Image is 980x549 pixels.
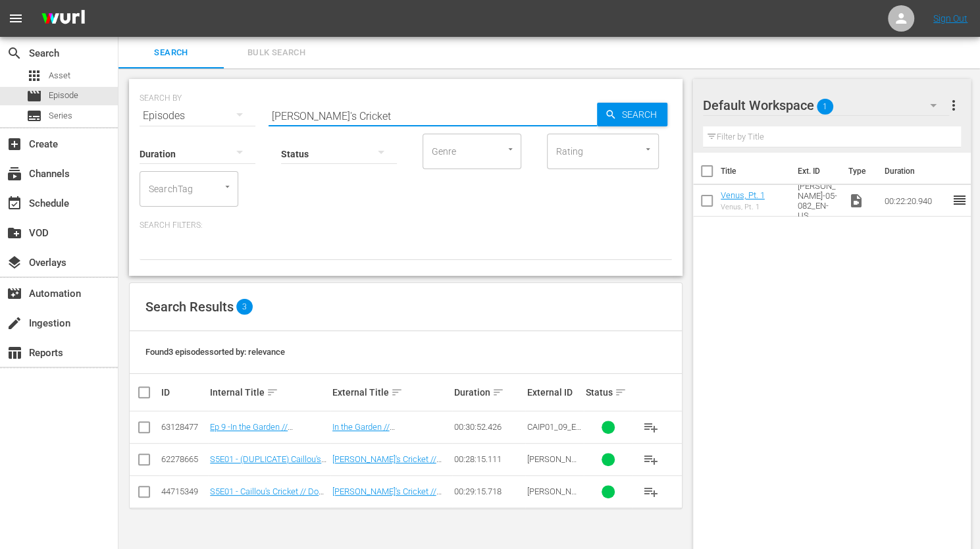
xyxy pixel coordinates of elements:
span: Episode [26,88,42,104]
td: 00:22:20.940 [879,185,951,217]
td: [PERSON_NAME]-05-082_EN-US [792,185,842,217]
span: sort [492,386,504,398]
span: Channels [7,166,22,182]
span: Found 3 episodes sorted by: relevance [145,347,285,357]
div: External ID [527,387,582,398]
th: Ext. ID [790,153,840,190]
button: Search [597,103,667,126]
span: VOD [7,225,22,241]
th: Duration [876,153,955,190]
button: playlist_add [634,476,666,508]
span: Video [848,193,864,209]
div: 00:28:15.111 [454,454,523,464]
span: playlist_add [642,484,658,500]
span: sort [391,386,403,398]
span: Series [49,109,72,122]
a: S5E01 - Caillou's Cricket // Dog Dilemma // The Spider Issue [210,486,324,506]
span: Asset [26,68,42,84]
div: 63128477 [161,422,206,432]
a: Sign Out [933,13,967,24]
span: Create [7,136,22,152]
span: [PERSON_NAME]-05-001_EN-US [527,486,577,516]
div: Status [586,384,631,400]
span: Ingestion [7,315,22,331]
span: Search [126,45,216,61]
span: Search [617,103,667,126]
div: Episodes [140,97,255,134]
a: In the Garden // [PERSON_NAME] the Raspberry // [PERSON_NAME]'s Cricket [332,422,449,452]
div: 00:29:15.718 [454,486,523,496]
span: Search [7,45,22,61]
span: sort [267,386,278,398]
div: 44715349 [161,486,206,496]
button: Open [642,143,654,155]
div: 00:30:52.426 [454,422,523,432]
span: sort [615,386,627,398]
a: [PERSON_NAME]'s Cricket // Dog Dilemma // The Spider Issue [332,454,442,484]
div: ID [161,387,206,398]
div: 62278665 [161,454,206,464]
p: Search Filters: [140,220,672,231]
span: 3 [236,299,253,315]
span: Bulk Search [232,45,321,61]
button: Open [221,180,234,193]
button: more_vert [945,90,961,121]
span: Schedule [7,196,22,211]
div: Duration [454,384,523,400]
span: menu [8,11,24,26]
span: CAIP01_09_ENG [527,422,582,442]
span: Overlays [7,255,22,271]
button: playlist_add [634,444,666,475]
span: playlist_add [642,419,658,435]
th: Type [840,153,876,190]
span: Series [26,108,42,124]
a: Ep 9 -In the Garden // [PERSON_NAME] the Raspberry // [PERSON_NAME]'s Cricket [210,422,326,452]
span: 1 [817,93,833,120]
a: Venus, Pt. 1 [721,190,765,200]
span: Automation [7,286,22,301]
span: [PERSON_NAME]-05-001_EN-US [527,454,577,484]
a: [PERSON_NAME]'s Cricket // Dog Dilemma // The Spider Issue [332,486,442,516]
span: Episode [49,89,78,102]
a: S5E01 - (DUPLICATE) Caillou's Cricket // Dog Dilemma // The Spider Issue [210,454,326,484]
span: Asset [49,69,70,82]
div: External Title [332,384,450,400]
img: ans4CAIJ8jUAAAAAAAAAAAAAAAAAAAAAAAAgQb4GAAAAAAAAAAAAAAAAAAAAAAAAJMjXAAAAAAAAAAAAAAAAAAAAAAAAgAT5G... [32,3,95,34]
div: Internal Title [210,384,328,400]
span: Search Results [145,299,234,315]
span: reorder [951,192,967,208]
span: more_vert [945,97,961,113]
div: Venus, Pt. 1 [721,203,765,211]
button: playlist_add [634,411,666,443]
span: Reports [7,345,22,361]
th: Title [721,153,790,190]
div: Default Workspace [703,87,950,124]
button: Open [504,143,517,155]
span: playlist_add [642,452,658,467]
